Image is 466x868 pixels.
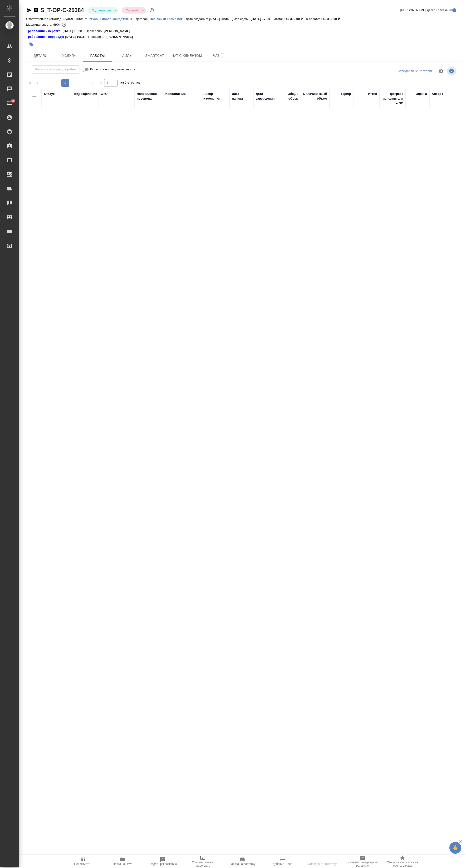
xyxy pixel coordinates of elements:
[137,92,161,101] div: Направление перевода
[251,17,274,21] p: [DATE] 17:00
[150,17,186,21] p: Все языки кроме кит
[120,80,140,87] span: из 0 страниц
[383,855,422,868] button: Скопировать ссылку на оценку заказа
[115,53,137,59] span: Файлы
[274,17,284,21] p: Итого:
[124,8,140,12] button: Срочный
[220,53,225,58] svg: Подписаться
[382,92,403,106] div: Прогресс исполнителя в SC
[256,92,275,101] div: Дата завершения
[40,7,84,13] a: S_T-OP-C-25384
[451,843,459,853] span: 🙏
[89,17,136,21] a: РУСАЛ Глобал Менеджмент
[76,17,89,21] p: Клиент:
[44,92,55,96] div: Статус
[26,7,32,13] button: Скопировать ссылку для ЯМессенджера
[122,7,146,14] div: Подтвержден
[89,17,136,21] p: РУСАЛ Глобал Менеджмент
[136,17,150,21] p: Договор:
[186,861,220,867] span: Создать счет на предоплату
[101,92,108,96] div: Этап
[86,53,109,59] span: Работы
[26,17,64,21] p: Ответственная команда:
[86,29,104,34] p: Проверено:
[74,862,91,866] span: Пересчитать
[26,29,63,34] div: Нажми, чтобы открыть папку с инструкцией
[397,68,436,75] div: split button
[26,39,37,50] button: Добавить тэг
[64,17,76,21] p: Русал
[113,862,132,866] span: Папка на Drive
[150,17,186,21] a: Все языки кроме кит
[88,34,107,39] p: Проверено:
[149,7,155,13] button: Доп статусы указывают на важность/срочность заказа
[103,855,143,868] button: Папка на Drive
[449,842,461,854] button: 🙏
[303,92,327,101] div: Оплачиваемый объем
[321,17,343,21] p: 140 310,00 ₽
[53,23,61,26] p: 99%
[303,855,343,868] button: Определить тематику
[284,17,306,21] p: 140 310,00 ₽
[203,92,227,101] div: Автор изменения
[385,861,420,867] span: Скопировать ссылку на оценку заказа
[26,34,65,39] div: Нажми, чтобы открыть папку с инструкцией
[232,92,251,101] div: Дата начала
[280,92,299,101] div: Общий объем
[165,92,186,96] div: Исполнитель
[29,53,52,59] span: Детали
[63,855,103,868] button: Пересчитать
[263,855,303,868] button: Добавить Todo
[106,34,136,39] p: [PERSON_NAME]
[58,53,80,59] span: Услуги
[26,23,53,26] p: Маржинальность:
[308,862,337,866] span: Определить тематику
[183,855,223,868] button: Создать счет на предоплату
[232,17,250,21] p: Дата сдачи:
[223,855,263,868] button: Заявка на доставку
[343,855,383,868] button: Призвать менеджера по развитию
[208,53,231,58] span: Чат
[148,862,177,866] span: Создать рекламацию
[33,7,39,13] button: Скопировать ссылку
[143,855,183,868] button: Создать рекламацию
[73,92,97,96] div: Подразделение
[186,17,209,21] p: Дата создания:
[436,65,447,77] span: Настроить таблицу
[345,861,380,867] span: Призвать менеджера по развитию
[230,862,255,866] span: Заявка на доставку
[65,34,88,39] p: [DATE] 10:15
[306,17,321,21] p: К оплате:
[63,29,86,34] p: [DATE] 15:38
[447,67,457,76] span: Посмотреть информацию
[172,53,202,59] span: Чат с клиентом
[400,8,448,13] span: [PERSON_NAME] детали заказа
[90,8,113,12] button: Подтвержден
[26,29,63,34] a: Требования к верстке:
[61,22,67,28] button: 1608.00 RUB;
[143,53,166,59] span: Smartcat
[9,98,18,103] span: 98
[1,97,18,109] a: 98
[432,92,453,96] div: Автор оценки
[273,862,292,866] span: Добавить Todo
[341,92,351,96] div: Тариф
[88,7,118,14] div: Подтвержден
[209,17,232,21] p: [DATE] 08:35
[368,92,377,96] div: Итого
[416,92,427,96] div: Оценка
[90,67,135,72] span: Включить последовательность
[104,29,134,34] p: [PERSON_NAME]
[26,34,65,39] a: Требования к переводу:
